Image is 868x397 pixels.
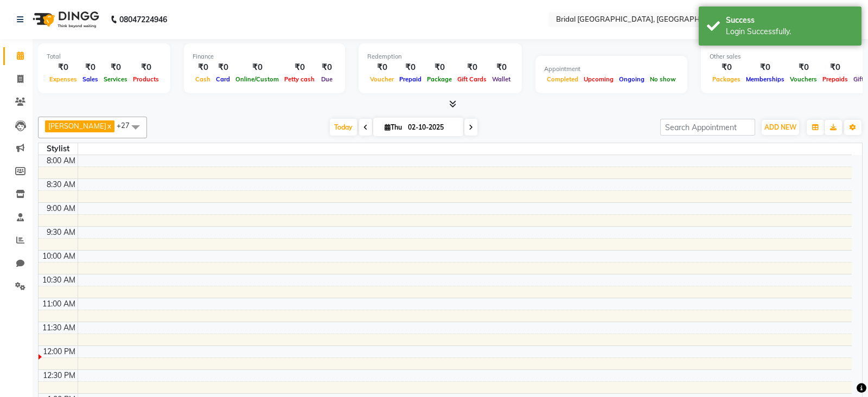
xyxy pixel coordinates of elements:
[41,346,78,357] div: 12:00 PM
[581,75,616,83] span: Upcoming
[193,52,336,61] div: Finance
[80,75,101,83] span: Sales
[710,61,743,74] div: ₹0
[544,75,581,83] span: Completed
[44,203,78,214] div: 9:00 AM
[787,75,820,83] span: Vouchers
[616,75,647,83] span: Ongoing
[726,26,853,37] div: Login Successfully.
[762,120,799,135] button: ADD NEW
[317,61,336,74] div: ₹0
[40,322,78,334] div: 11:30 AM
[455,61,489,74] div: ₹0
[282,61,317,74] div: ₹0
[101,75,130,83] span: Services
[44,155,78,167] div: 8:00 AM
[367,61,397,74] div: ₹0
[40,274,78,286] div: 10:30 AM
[213,61,233,74] div: ₹0
[47,52,162,61] div: Total
[130,61,162,74] div: ₹0
[367,75,397,83] span: Voucher
[233,75,282,83] span: Online/Custom
[39,143,78,155] div: Stylist
[544,65,679,74] div: Appointment
[764,123,796,131] span: ADD NEW
[647,75,679,83] span: No show
[489,75,513,83] span: Wallet
[397,61,424,74] div: ₹0
[710,75,743,83] span: Packages
[41,370,78,381] div: 12:30 PM
[424,75,455,83] span: Package
[40,298,78,310] div: 11:00 AM
[101,61,130,74] div: ₹0
[48,121,106,130] span: [PERSON_NAME]
[40,251,78,262] div: 10:00 AM
[213,75,233,83] span: Card
[193,61,213,74] div: ₹0
[119,4,167,35] b: 08047224946
[820,75,851,83] span: Prepaids
[367,52,513,61] div: Redemption
[382,123,405,131] span: Thu
[787,61,820,74] div: ₹0
[820,61,851,74] div: ₹0
[726,15,853,26] div: Success
[405,119,459,136] input: 2025-10-02
[489,61,513,74] div: ₹0
[117,121,138,130] span: +27
[743,75,787,83] span: Memberships
[660,119,755,136] input: Search Appointment
[318,75,335,83] span: Due
[193,75,213,83] span: Cash
[233,61,282,74] div: ₹0
[106,121,111,130] a: x
[330,119,357,136] span: Today
[397,75,424,83] span: Prepaid
[44,179,78,190] div: 8:30 AM
[47,75,80,83] span: Expenses
[44,227,78,238] div: 9:30 AM
[424,61,455,74] div: ₹0
[130,75,162,83] span: Products
[28,4,102,35] img: logo
[455,75,489,83] span: Gift Cards
[282,75,317,83] span: Petty cash
[743,61,787,74] div: ₹0
[80,61,101,74] div: ₹0
[47,61,80,74] div: ₹0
